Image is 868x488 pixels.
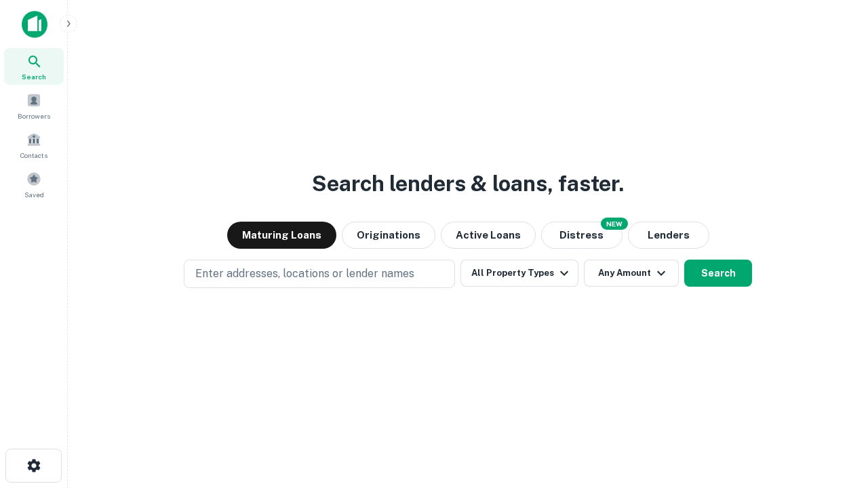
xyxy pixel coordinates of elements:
[584,260,679,287] button: Any Amount
[541,222,623,249] button: Search distressed loans with lien and other non-mortgage details.
[4,166,64,203] a: Saved
[800,380,868,445] iframe: Chat Widget
[4,127,64,163] a: Contacts
[460,260,578,287] button: All Property Types
[4,48,64,85] a: Search
[628,222,709,249] button: Lenders
[22,11,47,38] img: capitalize-icon.png
[184,260,455,288] button: Enter addresses, locations or lender names
[684,260,752,287] button: Search
[227,222,336,249] button: Maturing Loans
[18,110,50,121] span: Borrowers
[24,189,44,200] span: Saved
[441,222,536,249] button: Active Loans
[312,167,624,200] h3: Search lenders & loans, faster.
[342,222,435,249] button: Originations
[195,266,414,282] p: Enter addresses, locations or lender names
[20,150,47,161] span: Contacts
[4,87,64,124] a: Borrowers
[22,71,46,82] span: Search
[601,218,628,230] div: NEW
